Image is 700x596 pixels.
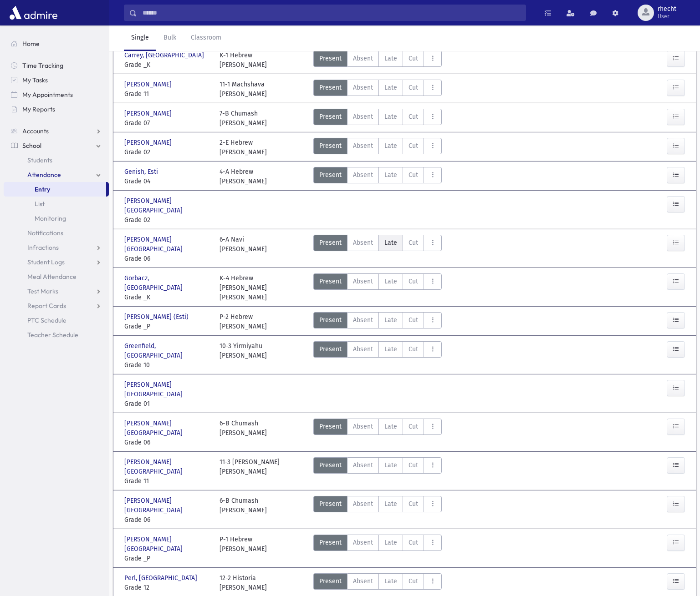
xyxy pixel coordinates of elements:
[4,58,109,73] a: Time Tracking
[4,182,106,197] a: Entry
[319,54,342,63] span: Present
[319,576,342,586] span: Present
[658,5,676,13] span: rhecht
[27,229,63,237] span: Notifications
[384,460,397,470] span: Late
[220,312,267,331] div: P-2 Hebrew [PERSON_NAME]
[124,235,210,254] span: [PERSON_NAME][GEOGRAPHIC_DATA]
[124,554,210,563] span: Grade _P
[353,238,373,247] span: Absent
[35,185,50,193] span: Entry
[353,538,373,547] span: Absent
[4,167,109,182] a: Attendance
[220,235,267,263] div: 6-A Navi [PERSON_NAME]
[409,141,418,151] span: Cut
[409,499,418,509] span: Cut
[313,419,442,447] div: AttTypes
[384,238,397,247] span: Late
[124,380,210,399] span: [PERSON_NAME][GEOGRAPHIC_DATA]
[353,344,373,354] span: Absent
[384,170,397,180] span: Late
[124,399,210,409] span: Grade 01
[409,422,418,431] span: Cut
[220,80,267,99] div: 11-1 Machshava [PERSON_NAME]
[220,457,280,486] div: 11-3 [PERSON_NAME] [PERSON_NAME]
[220,496,267,525] div: 6-B Chumash [PERSON_NAME]
[409,277,418,286] span: Cut
[220,419,267,447] div: 6-B Chumash [PERSON_NAME]
[319,141,342,151] span: Present
[156,25,184,51] a: Bulk
[319,277,342,286] span: Present
[4,138,109,153] a: School
[319,238,342,247] span: Present
[22,91,73,99] span: My Appointments
[124,438,210,447] span: Grade 06
[27,258,65,266] span: Student Logs
[313,496,442,525] div: AttTypes
[4,73,109,87] a: My Tasks
[313,138,442,157] div: AttTypes
[124,89,210,99] span: Grade 11
[319,315,342,325] span: Present
[27,316,66,324] span: PTC Schedule
[4,36,109,51] a: Home
[353,499,373,509] span: Absent
[313,51,442,70] div: AttTypes
[409,238,418,247] span: Cut
[319,170,342,180] span: Present
[384,277,397,286] span: Late
[124,138,174,147] span: [PERSON_NAME]
[124,535,210,554] span: [PERSON_NAME][GEOGRAPHIC_DATA]
[220,535,267,563] div: P-1 Hebrew [PERSON_NAME]
[4,226,109,240] a: Notifications
[124,419,210,438] span: [PERSON_NAME][GEOGRAPHIC_DATA]
[353,460,373,470] span: Absent
[124,60,210,70] span: Grade _K
[27,273,77,281] span: Meal Attendance
[319,538,342,547] span: Present
[353,422,373,431] span: Absent
[319,112,342,121] span: Present
[353,576,373,586] span: Absent
[4,124,109,138] a: Accounts
[220,167,267,186] div: 4-A Hebrew [PERSON_NAME]
[27,156,52,164] span: Students
[658,13,676,20] span: User
[313,573,442,592] div: AttTypes
[4,102,109,116] a: My Reports
[313,273,442,302] div: AttTypes
[124,177,210,186] span: Grade 04
[4,153,109,167] a: Students
[124,583,210,592] span: Grade 12
[27,243,59,252] span: Infractions
[313,109,442,128] div: AttTypes
[27,287,58,295] span: Test Marks
[124,254,210,263] span: Grade 06
[384,422,397,431] span: Late
[353,83,373,92] span: Absent
[124,51,206,60] span: Carrey, [GEOGRAPHIC_DATA]
[384,538,397,547] span: Late
[384,315,397,325] span: Late
[4,255,109,269] a: Student Logs
[124,496,210,515] span: [PERSON_NAME][GEOGRAPHIC_DATA]
[124,293,210,302] span: Grade _K
[313,535,442,563] div: AttTypes
[409,112,418,121] span: Cut
[22,105,55,113] span: My Reports
[124,341,210,360] span: Greenfield, [GEOGRAPHIC_DATA]
[27,171,61,179] span: Attendance
[124,457,210,476] span: [PERSON_NAME][GEOGRAPHIC_DATA]
[4,284,109,298] a: Test Marks
[313,167,442,186] div: AttTypes
[384,499,397,509] span: Late
[124,322,210,331] span: Grade _P
[4,87,109,102] a: My Appointments
[124,360,210,370] span: Grade 10
[409,460,418,470] span: Cut
[220,573,267,592] div: 12-2 Historia [PERSON_NAME]
[22,127,49,135] span: Accounts
[4,313,109,328] a: PTC Schedule
[353,315,373,325] span: Absent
